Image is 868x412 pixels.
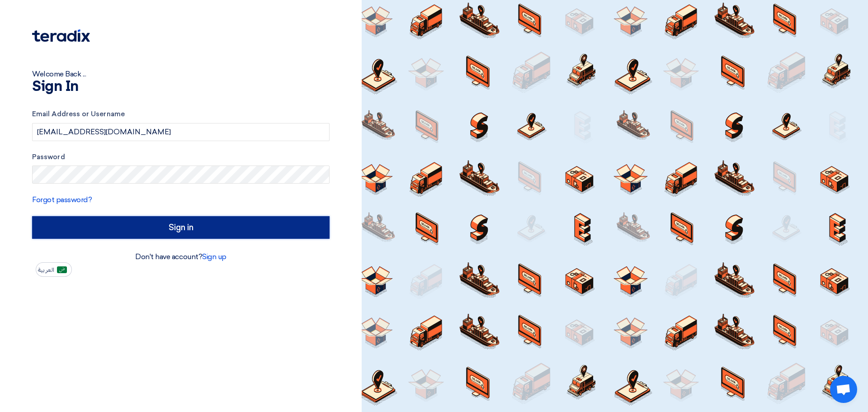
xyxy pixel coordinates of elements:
input: Enter your business email or username [32,123,330,141]
div: Welcome Back ... [32,69,330,80]
a: Forgot password? [32,195,92,204]
input: Sign in [32,216,330,239]
img: Teradix logo [32,29,90,42]
span: العربية [38,267,54,273]
label: Email Address or Username [32,109,330,119]
label: Password [32,152,330,162]
a: دردشة مفتوحة [830,376,857,403]
a: Sign up [202,252,226,261]
img: ar-AR.png [57,266,67,273]
h1: Sign In [32,80,330,94]
button: العربية [36,262,72,277]
div: Don't have account? [32,251,330,262]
